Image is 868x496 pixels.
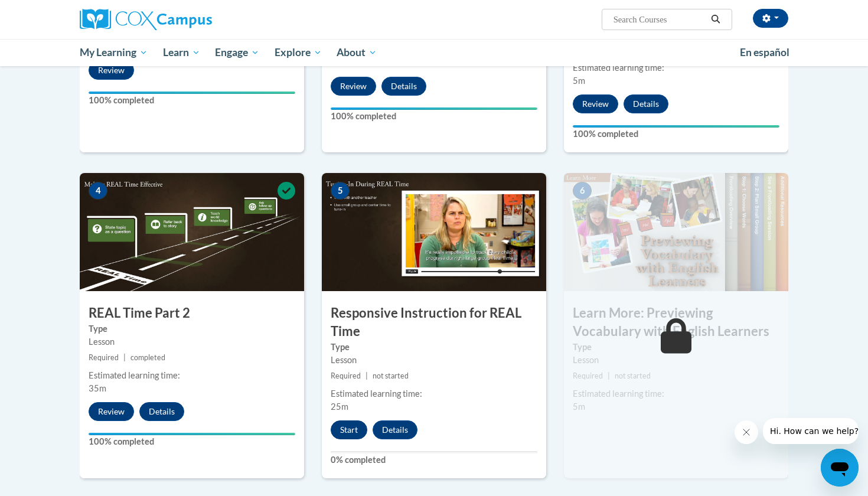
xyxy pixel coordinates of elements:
[573,354,779,367] div: Lesson
[564,304,788,341] h3: Learn More: Previewing Vocabulary with English Learners
[732,40,797,65] a: En español
[123,353,126,362] span: |
[62,39,806,66] div: Main menu
[89,433,295,435] div: Your progress
[573,402,585,412] span: 5m
[373,371,409,380] span: not started
[735,420,758,444] iframe: Close message
[89,353,119,362] span: Required
[89,322,295,335] label: Type
[155,39,208,66] a: Learn
[89,61,134,80] button: Review
[89,94,295,107] label: 100% completed
[329,39,385,66] a: About
[139,402,184,421] button: Details
[322,304,546,341] h3: Responsive Instruction for REAL Time
[80,45,148,60] span: My Learning
[89,402,134,421] button: Review
[564,173,788,291] img: Course Image
[163,45,200,60] span: Learn
[80,9,304,30] a: Cox Campus
[573,61,779,74] div: Estimated learning time:
[608,371,610,380] span: |
[573,387,779,400] div: Estimated learning time:
[267,39,329,66] a: Explore
[331,420,367,439] button: Start
[821,449,859,487] iframe: Button to launch messaging window
[89,435,295,448] label: 100% completed
[322,173,546,291] img: Course Image
[215,45,259,60] span: Engage
[753,9,788,28] button: Account Settings
[331,77,376,96] button: Review
[740,46,789,58] span: En español
[331,402,348,412] span: 25m
[381,77,426,96] button: Details
[89,335,295,348] div: Lesson
[80,173,304,291] img: Course Image
[89,92,295,94] div: Your progress
[331,371,361,380] span: Required
[331,107,537,110] div: Your progress
[615,371,651,380] span: not started
[366,371,368,380] span: |
[573,341,779,354] label: Type
[573,371,603,380] span: Required
[573,182,592,200] span: 6
[763,418,859,444] iframe: Message from company
[275,45,322,60] span: Explore
[331,387,537,400] div: Estimated learning time:
[573,76,585,86] span: 5m
[207,39,267,66] a: Engage
[573,128,779,141] label: 100% completed
[331,182,350,200] span: 5
[612,12,707,27] input: Search Courses
[624,94,668,113] button: Details
[72,39,155,66] a: My Learning
[80,9,212,30] img: Cox Campus
[331,110,537,123] label: 100% completed
[80,304,304,322] h3: REAL Time Part 2
[573,94,618,113] button: Review
[373,420,417,439] button: Details
[573,125,779,128] div: Your progress
[331,354,537,367] div: Lesson
[331,453,537,466] label: 0% completed
[707,12,725,27] button: Search
[89,182,107,200] span: 4
[331,341,537,354] label: Type
[337,45,377,60] span: About
[130,353,165,362] span: completed
[89,383,106,393] span: 35m
[89,369,295,382] div: Estimated learning time:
